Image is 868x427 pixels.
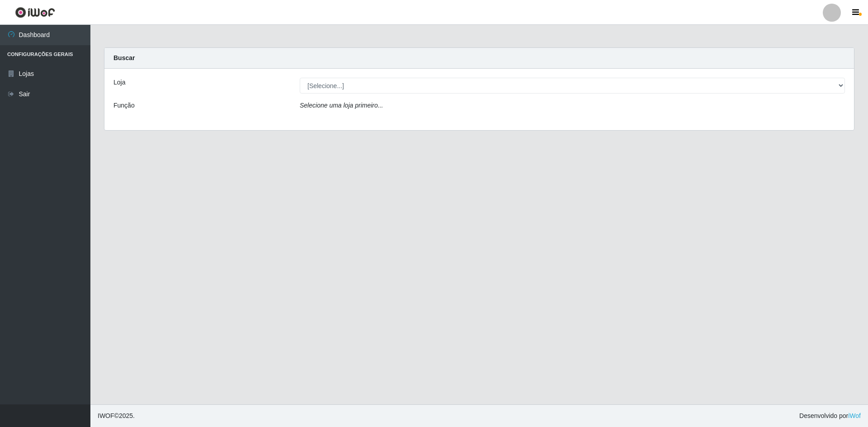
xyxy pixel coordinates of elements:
span: IWOF [98,412,114,419]
span: Desenvolvido por [799,411,861,421]
label: Função [113,101,135,110]
label: Loja [113,78,125,87]
span: © 2025 . [98,411,135,421]
a: iWof [848,412,861,419]
img: CoreUI Logo [15,7,55,18]
i: Selecione uma loja primeiro... [300,102,383,109]
strong: Buscar [113,54,135,61]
